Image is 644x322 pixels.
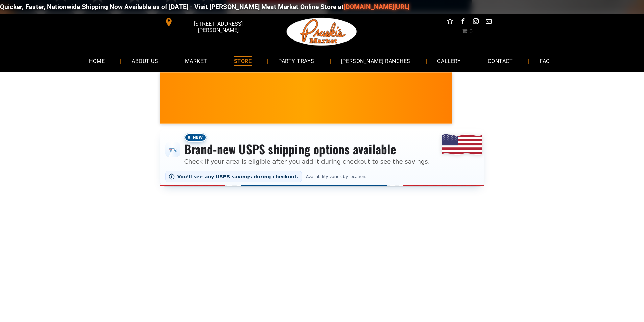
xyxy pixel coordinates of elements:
[529,52,560,70] a: FAQ
[471,17,480,27] a: instagram
[478,52,523,70] a: CONTACT
[160,17,263,27] a: [STREET_ADDRESS][PERSON_NAME]
[305,174,368,179] span: Availability varies by location.
[177,174,299,179] span: You’ll see any USPS savings during checkout.
[224,52,262,70] a: STORE
[175,52,217,70] a: MARKET
[285,14,358,50] img: Pruski-s+Market+HQ+Logo2-1920w.png
[427,52,471,70] a: GALLERY
[160,129,484,186] div: Shipping options announcement
[341,3,407,11] a: [DOMAIN_NAME][URL]
[458,17,467,27] a: facebook
[184,157,430,166] p: Check if your area is eligible after you add it during checkout to see the savings.
[79,52,115,70] a: HOME
[446,17,454,27] a: Social network
[331,52,421,70] a: [PERSON_NAME] RANCHES
[184,142,430,157] h3: Brand-new USPS shipping options available
[268,52,324,70] a: PARTY TRAYS
[184,133,207,142] span: New
[174,17,262,37] span: [STREET_ADDRESS][PERSON_NAME]
[121,52,168,70] a: ABOUT US
[469,28,473,35] span: 0
[484,17,493,27] a: email
[449,103,582,113] span: [PERSON_NAME] MARKET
